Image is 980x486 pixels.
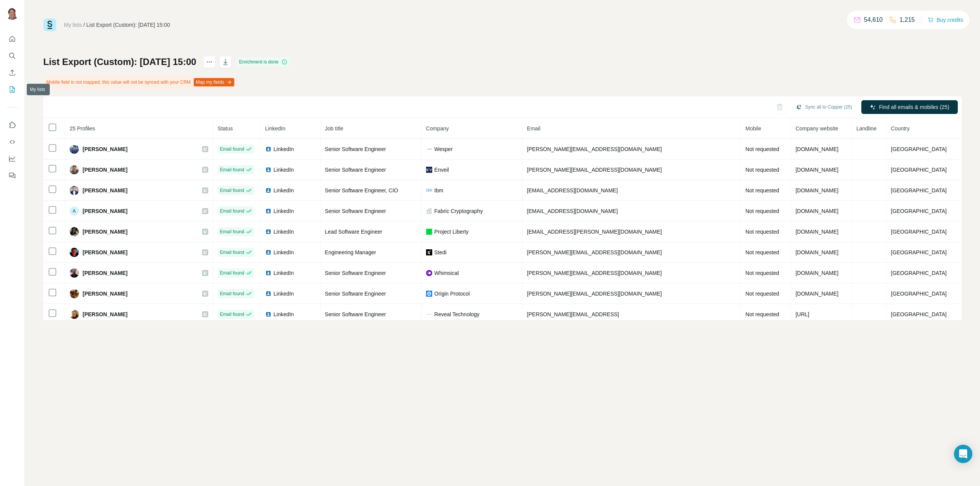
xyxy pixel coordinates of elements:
[265,187,271,193] img: LinkedIn logo
[83,310,127,318] span: [PERSON_NAME]
[745,270,779,276] span: Not requested
[891,146,947,152] span: [GEOGRAPHIC_DATA]
[220,146,244,153] span: Email found
[6,169,18,182] button: Feedback
[220,249,244,256] span: Email found
[527,125,541,132] span: Email
[83,228,127,236] span: [PERSON_NAME]
[70,310,79,319] img: Avatar
[274,145,294,153] span: LinkedIn
[791,101,857,113] button: Sync all to Copper (25)
[220,311,244,318] span: Email found
[426,125,449,132] span: Company
[527,229,662,235] span: [EMAIL_ADDRESS][PERSON_NAME][DOMAIN_NAME]
[220,166,244,173] span: Email found
[325,167,386,173] span: Senior Software Engineer
[928,15,963,25] button: Buy credits
[434,207,483,215] span: Fabric Cryptography
[265,249,271,255] img: LinkedIn logo
[745,208,779,214] span: Not requested
[203,56,216,68] button: actions
[220,228,244,235] span: Email found
[527,187,618,193] span: [EMAIL_ADDRESS][DOMAIN_NAME]
[220,270,244,276] span: Email found
[795,167,838,173] span: [DOMAIN_NAME]
[745,125,761,132] span: Mobile
[795,208,838,214] span: [DOMAIN_NAME]
[274,290,294,297] span: LinkedIn
[83,145,127,153] span: [PERSON_NAME]
[83,166,127,174] span: [PERSON_NAME]
[265,208,271,214] img: LinkedIn logo
[891,208,947,214] span: [GEOGRAPHIC_DATA]
[527,208,618,214] span: [EMAIL_ADDRESS][DOMAIN_NAME]
[795,291,838,297] span: [DOMAIN_NAME]
[70,227,79,236] img: Avatar
[265,311,271,317] img: LinkedIn logo
[274,187,294,194] span: LinkedIn
[891,270,947,276] span: [GEOGRAPHIC_DATA]
[426,270,432,276] img: company-logo
[274,269,294,277] span: LinkedIn
[265,167,271,173] img: LinkedIn logo
[6,118,18,132] button: Use Surfe on LinkedIn
[864,15,883,24] p: 54,610
[426,249,432,255] img: company-logo
[70,206,79,216] div: A
[70,248,79,257] img: Avatar
[83,269,127,277] span: [PERSON_NAME]
[70,268,79,278] img: Avatar
[795,249,838,255] span: [DOMAIN_NAME]
[527,291,662,297] span: [PERSON_NAME][EMAIL_ADDRESS][DOMAIN_NAME]
[70,145,79,154] img: Avatar
[527,167,662,173] span: [PERSON_NAME][EMAIL_ADDRESS][DOMAIN_NAME]
[265,270,271,276] img: LinkedIn logo
[434,269,459,277] span: Whimsical
[325,187,398,193] span: Senior Software Engineer, CIO
[527,249,662,255] span: [PERSON_NAME][EMAIL_ADDRESS][DOMAIN_NAME]
[6,49,18,63] button: Search
[83,290,127,297] span: [PERSON_NAME]
[891,311,947,317] span: [GEOGRAPHIC_DATA]
[70,289,79,298] img: Avatar
[891,125,910,132] span: Country
[325,125,343,132] span: Job title
[527,146,662,152] span: [PERSON_NAME][EMAIL_ADDRESS][DOMAIN_NAME]
[745,311,779,317] span: Not requested
[891,291,947,297] span: [GEOGRAPHIC_DATA]
[426,229,432,235] img: company-logo
[745,167,779,173] span: Not requested
[434,249,447,256] span: Stedi
[891,167,947,173] span: [GEOGRAPHIC_DATA]
[426,146,432,152] img: company-logo
[795,311,809,317] span: [URL]
[745,146,779,152] span: Not requested
[745,291,779,297] span: Not requested
[6,8,18,20] img: Avatar
[83,21,85,29] li: /
[795,229,838,235] span: [DOMAIN_NAME]
[218,125,233,132] span: Status
[43,76,236,89] div: Mobile field is not mapped, this value will not be synced with your CRM
[6,66,18,80] button: Enrich CSV
[220,208,244,215] span: Email found
[795,146,838,152] span: [DOMAIN_NAME]
[6,135,18,149] button: Use Surfe API
[856,125,877,132] span: Landline
[83,207,127,215] span: [PERSON_NAME]
[64,22,82,28] a: My lists
[434,145,453,153] span: Wesper
[325,249,376,255] span: Engineering Manager
[891,249,947,255] span: [GEOGRAPHIC_DATA]
[6,83,18,96] button: My lists
[434,310,480,318] span: Reveal Technology
[325,229,382,235] span: Lead Software Engineer
[83,187,127,194] span: [PERSON_NAME]
[426,291,432,297] img: company-logo
[954,445,972,463] div: Open Intercom Messenger
[87,21,170,29] div: List Export (Custom): [DATE] 15:00
[891,229,947,235] span: [GEOGRAPHIC_DATA]
[434,228,469,236] span: Project Liberty
[6,152,18,166] button: Dashboard
[325,291,386,297] span: Senior Software Engineer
